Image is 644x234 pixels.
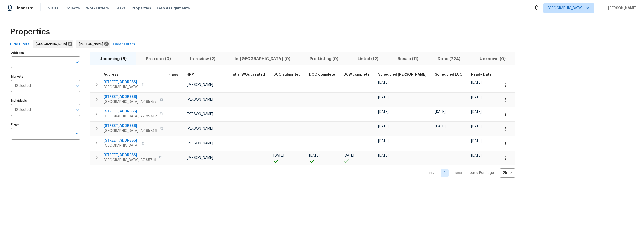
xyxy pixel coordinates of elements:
span: [GEOGRAPHIC_DATA], AZ 85742 [104,114,157,119]
span: [DATE] [378,154,389,157]
span: Unknown (0) [473,55,512,62]
span: 1 Selected [15,108,31,112]
span: In-[GEOGRAPHIC_DATA] (0) [228,55,297,62]
span: [GEOGRAPHIC_DATA], AZ 85716 [104,158,156,163]
label: Markets [11,75,80,78]
span: Scheduled [PERSON_NAME] [378,73,426,76]
label: Flags [11,123,80,126]
span: Clear Filters [113,41,135,48]
span: Ready Date [471,73,492,76]
span: Flags [169,73,178,76]
span: [PERSON_NAME] [187,127,213,130]
p: Items Per Page [469,170,494,175]
span: [DATE] [435,125,446,128]
span: [GEOGRAPHIC_DATA] [548,6,582,11]
span: [PERSON_NAME] [187,142,213,145]
span: Properties [10,29,50,34]
span: [DATE] [344,154,354,157]
span: [DATE] [471,125,482,128]
span: [DATE] [378,139,389,143]
span: Work Orders [86,6,109,11]
div: [PERSON_NAME] [76,40,110,48]
span: [DATE] [471,81,482,84]
span: [DATE] [471,96,482,99]
button: Clear Filters [111,40,137,49]
span: [GEOGRAPHIC_DATA], AZ 85757 [104,99,157,104]
span: Projects [64,6,80,11]
span: Upcoming (6) [93,55,133,62]
span: [PERSON_NAME] [187,98,213,101]
span: Hide filters [10,41,30,48]
label: Individuals [11,99,80,102]
span: Done (224) [431,55,467,62]
span: [DATE] [378,81,389,84]
span: DCO complete [309,73,335,76]
span: D0W complete [344,73,370,76]
span: [GEOGRAPHIC_DATA] [36,41,69,46]
span: [STREET_ADDRESS] [104,153,156,158]
span: Listed (12) [351,55,385,62]
span: [DATE] [471,110,482,114]
span: [STREET_ADDRESS] [104,80,138,85]
div: 25 [500,166,515,179]
button: Open [74,106,81,113]
span: Visits [48,6,58,11]
nav: Pagination Navigation [423,168,515,178]
span: [PERSON_NAME] [187,156,213,160]
span: Address [104,73,118,76]
span: [GEOGRAPHIC_DATA] [104,143,138,148]
span: Geo Assignments [157,6,190,11]
span: [GEOGRAPHIC_DATA], AZ 85746 [104,128,157,133]
span: [DATE] [273,154,284,157]
a: Goto page 1 [441,169,449,177]
span: Maestro [17,6,34,11]
button: Open [74,130,81,137]
span: [DATE] [378,96,389,99]
span: [STREET_ADDRESS] [104,138,138,143]
span: [DATE] [471,139,482,143]
span: [PERSON_NAME] [79,41,105,46]
span: DCO submitted [273,73,301,76]
span: Pre-reno (0) [139,55,177,62]
span: [GEOGRAPHIC_DATA] [104,85,138,90]
span: [PERSON_NAME] [187,83,213,87]
span: 1 Selected [15,84,31,88]
span: [DATE] [309,154,320,157]
div: [GEOGRAPHIC_DATA] [33,40,73,48]
span: In-review (2) [183,55,222,62]
span: Tasks [115,6,126,10]
button: Open [74,82,81,89]
span: Pre-Listing (0) [303,55,345,62]
span: [DATE] [471,154,482,157]
span: Resale (11) [391,55,425,62]
button: Open [74,59,81,66]
span: [STREET_ADDRESS] [104,109,157,114]
span: [STREET_ADDRESS] [104,94,157,99]
span: [DATE] [378,125,389,128]
span: [DATE] [378,110,389,114]
span: [DATE] [435,110,446,114]
span: HPM [187,73,194,76]
span: Scheduled LCO [435,73,463,76]
span: [PERSON_NAME] [606,6,636,11]
span: [PERSON_NAME] [187,112,213,116]
span: [STREET_ADDRESS] [104,123,157,128]
button: Hide filters [8,40,32,49]
span: Initial WOs created [231,73,265,76]
span: Properties [132,6,151,11]
label: Address [11,51,80,54]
